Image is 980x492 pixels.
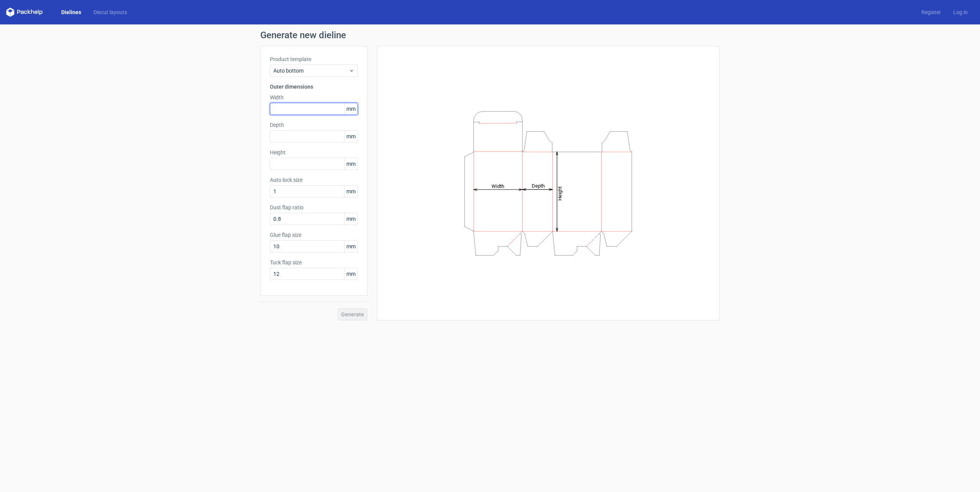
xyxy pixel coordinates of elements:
[270,259,358,266] label: Tuck flap size
[344,103,358,115] span: mm
[344,213,358,225] span: mm
[344,158,358,170] span: mm
[270,149,358,156] label: Height
[344,131,358,142] span: mm
[557,186,563,200] tspan: Height
[344,268,358,280] span: mm
[87,8,133,16] a: Diecut layouts
[270,204,358,211] label: Dust flap ratio
[947,8,974,16] a: Log in
[344,241,358,252] span: mm
[270,231,358,239] label: Glue flap size
[532,183,545,189] tspan: Depth
[270,94,358,101] label: Width
[273,67,349,74] span: Auto bottom
[260,31,720,40] h1: Generate new dieline
[915,8,947,16] a: Register
[344,186,358,197] span: mm
[270,121,358,129] label: Depth
[270,83,358,91] h3: Outer dimensions
[55,8,87,16] a: Dielines
[270,176,358,184] label: Auto lock size
[492,183,504,189] tspan: Width
[270,55,358,63] label: Product template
